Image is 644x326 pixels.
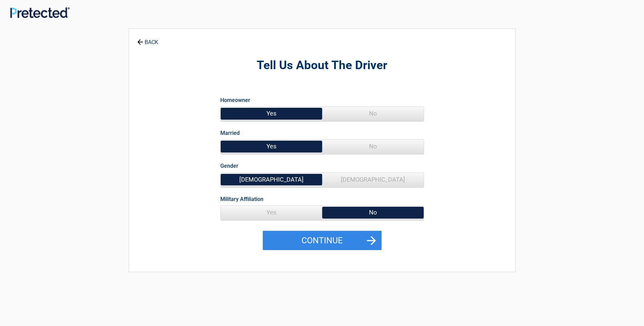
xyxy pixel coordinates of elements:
[166,58,478,74] h2: Tell Us About The Driver
[220,161,238,170] label: Gender
[220,128,240,138] label: Married
[10,7,70,18] img: Main Logo
[322,173,424,186] span: [DEMOGRAPHIC_DATA]
[322,206,424,219] span: No
[221,206,322,219] span: Yes
[220,96,250,105] label: Homeowner
[136,33,160,45] a: BACK
[263,231,382,250] button: Continue
[220,195,263,204] label: Military Affiliation
[322,107,424,120] span: No
[322,140,424,153] span: No
[221,107,322,120] span: Yes
[221,140,322,153] span: Yes
[221,173,322,186] span: [DEMOGRAPHIC_DATA]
